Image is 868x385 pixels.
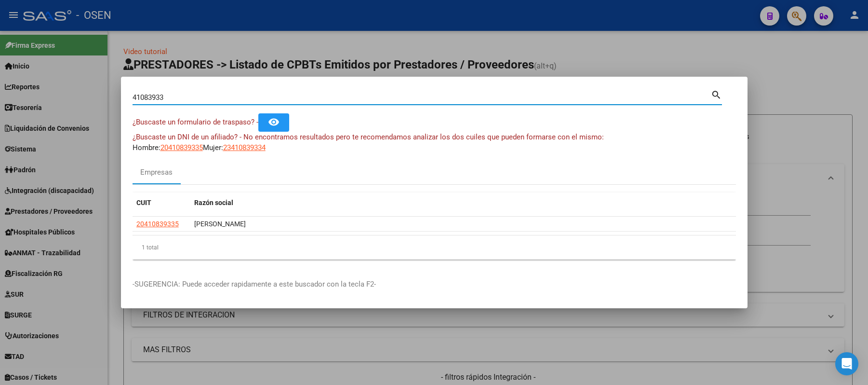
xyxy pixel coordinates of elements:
p: -SUGERENCIA: Puede acceder rapidamente a este buscador con la tecla F2- [133,279,736,290]
span: 20410839335 [136,220,179,228]
div: Hombre: Mujer: [133,132,736,153]
span: Razón social [194,199,233,206]
datatable-header-cell: CUIT [133,192,190,213]
datatable-header-cell: Razón social [190,192,736,213]
span: CUIT [136,199,151,206]
span: GONZALEZ EZEQUIEL ANDRES [194,220,246,228]
div: Empresas [140,167,173,178]
mat-icon: remove_red_eye [268,116,280,128]
span: ¿Buscaste un formulario de traspaso? - [133,118,258,126]
span: ¿Buscaste un DNI de un afiliado? - No encontramos resultados pero te recomendamos analizar los do... [133,133,604,141]
span: 23410839334 [223,143,266,152]
span: 20410839335 [160,143,203,152]
mat-icon: search [711,88,722,100]
div: Open Intercom Messenger [835,352,858,375]
div: 1 total [133,235,736,260]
